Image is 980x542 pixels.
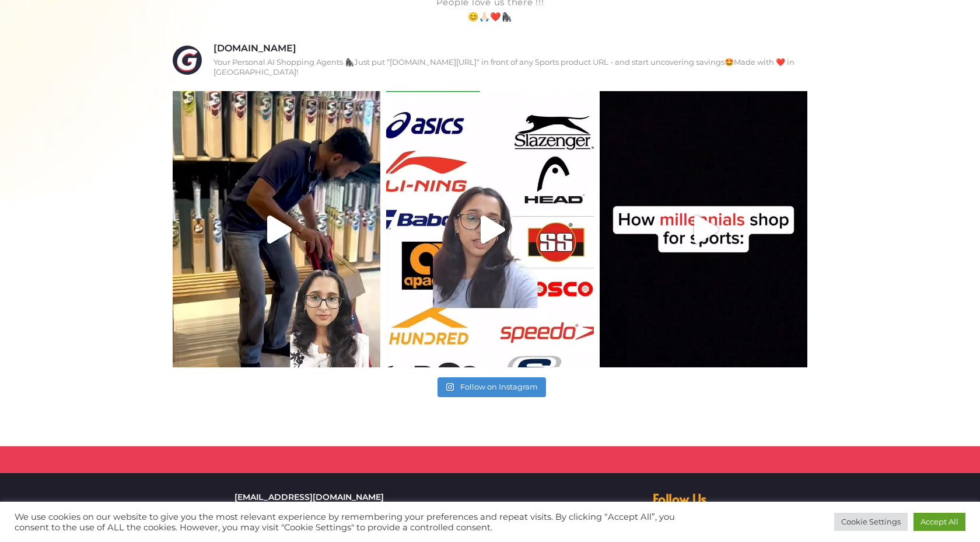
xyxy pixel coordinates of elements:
a: Play [386,91,594,367]
p: 😊🙏🏻❤️🦍 [173,9,807,25]
h2: Follow Us [496,491,863,507]
img: RedGorillas Shopping App! [173,91,380,367]
a: RedGorillas - Bangalore [DOMAIN_NAME] Your Personal AI Shopping Agents 🦍Just put “[DOMAIN_NAME][U... [173,43,807,77]
p: Your Personal AI Shopping Agents 🦍 Just put “[DOMAIN_NAME][URL]“ in front of any Sports product U... [213,57,807,77]
svg: Instagram [446,383,454,391]
a: Instagram Follow on Instagram [437,377,546,397]
svg: Play [265,216,293,244]
p: [EMAIL_ADDRESS][DOMAIN_NAME] [134,491,484,505]
div: We use cookies on our website to give you the most relevant experience by remembering your prefer... [15,512,680,533]
svg: Play [479,216,507,244]
img: RedGorillas Shopping App! [600,91,807,367]
h3: [DOMAIN_NAME] [213,43,296,55]
span: Follow on Instagram [460,382,538,391]
a: Cookie Settings [834,513,908,531]
a: Play [173,91,380,367]
a: Accept All [914,513,965,531]
img: RedGorillas Shopping App! [386,91,594,367]
svg: Play [692,216,720,244]
a: Play [600,91,807,367]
